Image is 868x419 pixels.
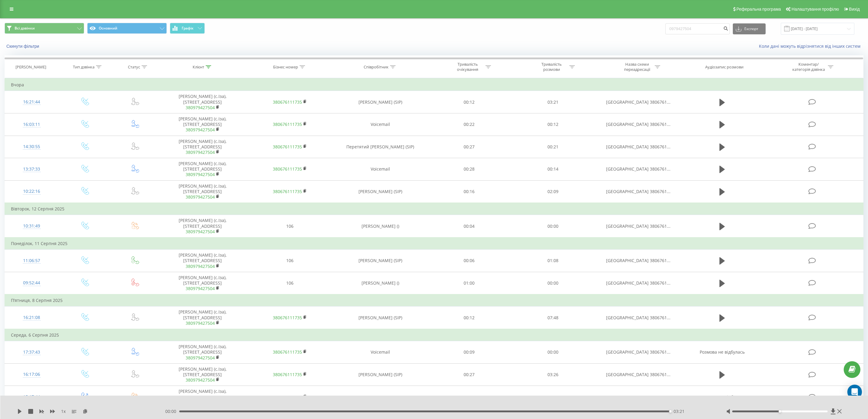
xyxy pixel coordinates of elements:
div: Тип дзвінка [73,64,94,70]
td: 00:00 [511,272,595,294]
td: 00:04 [427,215,511,237]
a: 380676111735 [273,394,302,400]
span: [GEOGRAPHIC_DATA] 3806761... [606,121,671,127]
span: Розмова не відбулась [700,394,745,400]
td: 106 [246,272,333,294]
a: 380979427504 [186,263,215,269]
td: 00:16 [427,180,511,203]
td: 00:00 [511,341,595,364]
a: 380676111735 [273,189,302,194]
span: Всі дзвінки [15,26,35,31]
span: [GEOGRAPHIC_DATA] 3806761... [606,99,671,105]
button: Всі дзвінки [5,23,84,34]
td: 00:12 [427,306,511,329]
td: 03:26 [511,363,595,386]
a: 380676111735 [273,99,302,105]
td: 07:48 [511,306,595,329]
span: Розмова не відбулась [700,349,745,355]
td: 00:09 [427,341,511,364]
td: [PERSON_NAME] (SIP) [333,91,427,113]
td: [PERSON_NAME] (SIP) [333,363,427,386]
div: 09:52:44 [11,277,52,289]
a: 380676111735 [273,144,302,150]
td: [PERSON_NAME] (с.Іза), [STREET_ADDRESS] [159,215,246,237]
a: Коли дані можуть відрізнятися вiд інших систем [759,43,863,49]
div: 10:22:16 [11,185,52,197]
td: [PERSON_NAME] (SIP) [333,386,427,408]
td: Вчора [5,79,863,91]
td: 00:12 [511,113,595,136]
td: [PERSON_NAME] (с.Іза), [STREET_ADDRESS] [159,136,246,158]
span: Графік [182,26,194,30]
div: Співробітник [364,64,389,70]
td: [PERSON_NAME] (с.Іза), [STREET_ADDRESS] [159,180,246,203]
div: Статус [128,64,140,70]
td: [PERSON_NAME] (с.Іза), [STREET_ADDRESS] [159,306,246,329]
input: Пошук за номером [665,23,730,34]
a: 380979427504 [186,320,215,326]
span: [GEOGRAPHIC_DATA] 3806761... [606,258,671,263]
td: Середа, 6 Серпня 2025 [5,329,863,341]
td: [PERSON_NAME] (с.Іза), [STREET_ADDRESS] [159,341,246,364]
td: 00:22 [427,113,511,136]
span: Вихід [849,7,860,12]
span: 00:00 [165,408,179,414]
div: Бізнес номер [273,64,298,70]
div: 13:37:33 [11,163,52,175]
td: 00:21 [511,136,595,158]
td: [PERSON_NAME] (с.Іза), [STREET_ADDRESS] [159,386,246,408]
div: 16:21:08 [11,312,52,324]
a: 380979427504 [186,286,215,291]
a: 380979427504 [186,127,215,133]
td: 00:00 [511,386,595,408]
td: [PERSON_NAME] (с.Іза), [STREET_ADDRESS] [159,272,246,294]
td: Понеділок, 11 Серпня 2025 [5,237,863,250]
td: [PERSON_NAME] (с.Іза), [STREET_ADDRESS] [159,363,246,386]
td: [PERSON_NAME] (с.Іза), [STREET_ADDRESS] [159,113,246,136]
div: 16:17:06 [11,369,52,380]
td: Voicemail [333,113,427,136]
span: Реферальна програма [736,7,781,12]
button: Скинути фільтри [5,43,42,49]
a: 380979427504 [186,149,215,155]
td: [PERSON_NAME] (SIP) [333,250,427,272]
button: Основний [87,23,167,34]
div: 16:21:44 [11,96,52,108]
td: 03:21 [511,91,595,113]
div: 14:30:55 [11,141,52,153]
div: [PERSON_NAME] [15,64,46,70]
td: 00:14 [511,158,595,181]
a: 380979427504 [186,171,215,177]
div: 15:17:44 [11,391,52,403]
div: Тривалість очікування [451,62,484,72]
td: 01:00 [427,272,511,294]
a: 380676111735 [273,166,302,172]
div: Accessibility label [669,410,672,413]
div: 11:06:57 [11,255,52,267]
td: [PERSON_NAME] (с.Іза), [STREET_ADDRESS] [159,250,246,272]
span: 03:21 [674,408,684,414]
a: 380676111735 [273,121,302,127]
td: 00:00 [511,215,595,237]
td: Вівторок, 12 Серпня 2025 [5,203,863,215]
span: [GEOGRAPHIC_DATA] 3806761... [606,315,671,320]
div: Open Intercom Messenger [847,385,862,399]
td: 00:27 [427,363,511,386]
div: Аудіозапис розмови [705,64,743,70]
td: 106 [246,250,333,272]
td: [PERSON_NAME] (с.Іза), [STREET_ADDRESS] [159,91,246,113]
a: 380676111735 [273,315,302,320]
a: 380979427504 [186,377,215,383]
td: [PERSON_NAME] (SIP) [333,306,427,329]
td: 02:09 [511,180,595,203]
td: Voicemail [333,341,427,364]
td: 01:08 [511,250,595,272]
div: Клієнт [193,64,204,70]
span: 1 x [61,408,66,414]
a: 380979427504 [186,355,215,361]
span: [GEOGRAPHIC_DATA] 3806761... [606,280,671,286]
div: Тривалість розмови [535,62,568,72]
div: Коментар/категорія дзвінка [791,62,826,72]
td: Перетятий [PERSON_NAME] (SIP) [333,136,427,158]
td: [PERSON_NAME] (с.Іза), [STREET_ADDRESS] [159,158,246,181]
